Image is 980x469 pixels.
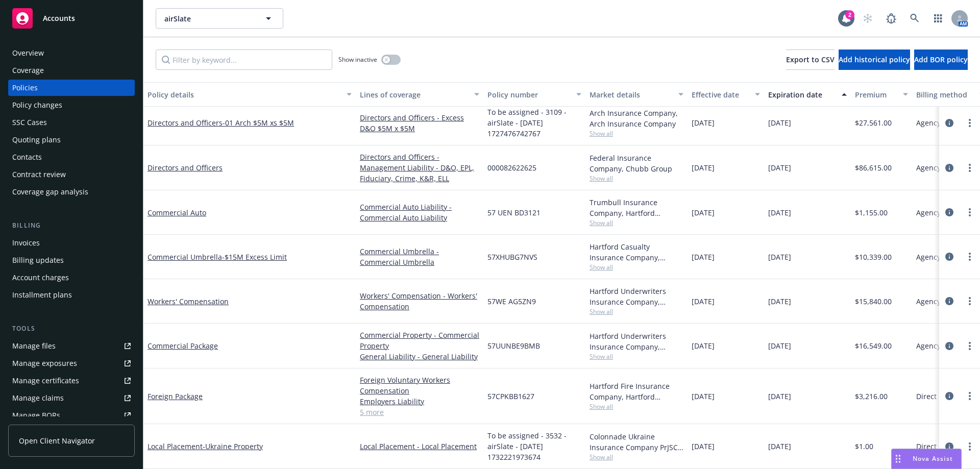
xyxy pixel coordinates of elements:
span: To be assigned - 3532 - airSlate - [DATE] 1732221973674 [487,430,581,462]
a: Manage exposures [8,355,135,372]
span: $1,155.00 [855,207,888,218]
div: Tools [8,324,135,334]
span: Show all [590,307,683,316]
a: Installment plans [8,287,135,303]
span: Open Client Navigator [19,435,95,446]
div: Hartford Underwriters Insurance Company, Hartford Insurance Group [590,331,683,352]
input: Filter by keyword... [156,50,332,70]
span: - 01 Arch $5M xs $5M [223,118,294,128]
div: Premium [855,89,897,100]
div: Manage certificates [12,373,79,389]
button: Export to CSV [786,50,835,70]
div: Policy details [148,89,340,100]
div: Hartford Underwriters Insurance Company, Hartford Insurance Group [590,286,683,307]
a: circleInformation [943,440,955,453]
a: Coverage gap analysis [8,184,135,200]
span: [DATE] [692,391,715,402]
span: Show all [590,402,683,411]
div: Effective date [692,89,749,100]
a: Commercial Umbrella - Commercial Umbrella [360,246,479,267]
span: 57 UEN BD3121 [487,207,541,218]
span: To be assigned - 3109 - airSlate - [DATE] 1727476742767 [487,107,581,139]
span: 57CPKBB1627 [487,391,534,402]
a: more [964,206,976,218]
div: Manage claims [12,390,64,406]
a: Workers' Compensation - Workers' Compensation [360,290,479,312]
div: Policies [12,80,38,96]
span: $16,549.00 [855,340,892,351]
span: 57WE AG5ZN9 [487,296,536,307]
span: [DATE] [692,252,715,262]
a: Commercial Property - Commercial Property [360,330,479,351]
a: Local Placement - Local Placement [360,441,479,452]
div: Manage files [12,338,56,354]
span: - $15M Excess Limit [222,252,287,262]
button: Policy details [143,82,356,107]
div: Colonnade Ukraine Insurance Company PrJSC, Colonnade Ukraine Insurance Company PrJSC ([GEOGRAPHIC... [590,431,683,453]
div: Expiration date [768,89,836,100]
div: Contacts [12,149,42,165]
span: [DATE] [692,207,715,218]
div: Overview [12,45,44,61]
span: [DATE] [768,296,791,307]
div: Federal Insurance Company, Chubb Group [590,153,683,174]
a: Search [904,8,925,29]
span: Show all [590,174,683,183]
span: [DATE] [768,340,791,351]
span: [DATE] [768,162,791,173]
button: Policy number [483,82,585,107]
div: Coverage [12,62,44,79]
a: Manage files [8,338,135,354]
span: 000082622625 [487,162,536,173]
span: Direct [916,391,937,402]
a: Start snowing [857,8,878,29]
span: Show all [590,352,683,361]
a: more [964,162,976,174]
div: SSC Cases [12,114,47,131]
span: - Ukraine Property [203,441,263,451]
a: circleInformation [943,295,955,307]
div: Drag to move [892,449,904,468]
a: Directors and Officers [148,163,223,172]
a: Contacts [8,149,135,165]
span: [DATE] [692,117,715,128]
button: Nova Assist [891,449,962,469]
span: Direct [916,441,937,452]
a: Local Placement [148,441,263,451]
span: Add historical policy [839,55,910,64]
a: Workers' Compensation [148,297,229,306]
span: Show all [590,218,683,227]
span: $86,615.00 [855,162,892,173]
div: Contract review [12,166,66,183]
div: Arch Insurance Company, Arch Insurance Company [590,108,683,129]
span: [DATE] [692,162,715,173]
a: Report a Bug [881,8,901,29]
span: 57XHUBG7NVS [487,252,537,262]
span: 57UUNBE9BMB [487,340,540,351]
a: SSC Cases [8,114,135,131]
div: Installment plans [12,287,72,303]
span: [DATE] [768,391,791,402]
span: [DATE] [692,296,715,307]
div: Policy number [487,89,570,100]
a: Commercial Package [148,341,218,351]
span: [DATE] [692,441,715,452]
span: [DATE] [768,252,791,262]
span: $3,216.00 [855,391,888,402]
a: more [964,251,976,263]
a: more [964,117,976,129]
a: circleInformation [943,206,955,218]
a: Directors and Officers - Excess D&O $5M x $5M [360,112,479,134]
button: Effective date [688,82,764,107]
a: Directors and Officers [148,118,294,128]
div: Billing [8,220,135,231]
button: Lines of coverage [356,82,483,107]
a: Account charges [8,269,135,286]
a: Foreign Voluntary Workers Compensation [360,375,479,396]
span: Show all [590,129,683,138]
span: [DATE] [768,207,791,218]
a: Foreign Package [148,391,203,401]
a: 5 more [360,407,479,417]
button: Market details [585,82,688,107]
div: Account charges [12,269,69,286]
